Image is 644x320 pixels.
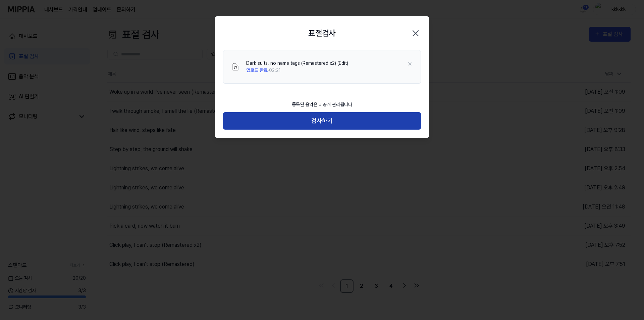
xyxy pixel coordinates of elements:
[246,67,268,73] span: 업로드 완료
[288,97,356,112] div: 등록된 음악은 비공개 관리됩니다
[231,63,239,71] img: File Select
[223,112,421,130] button: 검사하기
[246,67,348,74] div: · 02:21
[308,27,336,39] h2: 표절검사
[246,60,348,67] div: Dark suits, no name tags (Remastered x2) (Edit)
